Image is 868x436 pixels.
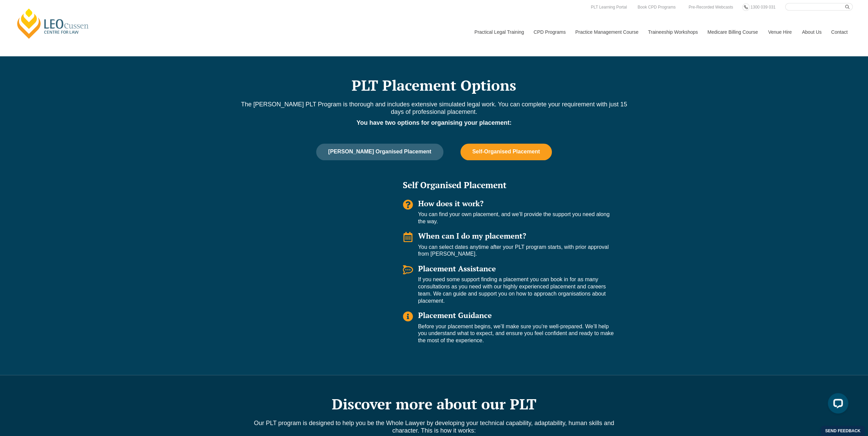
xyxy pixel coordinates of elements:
a: CPD Programs [528,17,570,47]
p: You can select dates anytime after your PLT program starts, with prior approval from [PERSON_NAME]. [418,244,618,258]
span: 1300 039 031 [750,5,775,10]
a: Medicare Billing Course [702,17,763,47]
p: If you need some support finding a placement you can book in for as many consultations as you nee... [418,276,618,304]
p: You can find your own placement, and we’ll provide the support you need along the way. [418,211,618,225]
span: Self-Organised Placement [472,149,540,155]
a: Book CPD Programs [636,3,677,11]
p: The [PERSON_NAME] PLT Program is thorough and includes extensive simulated legal work. You can co... [240,101,629,116]
a: 1300 039 031 [749,3,777,11]
a: Pre-Recorded Webcasts [687,3,735,11]
iframe: LiveChat chat widget [822,390,851,419]
a: Practical Legal Training [469,17,529,47]
a: [PERSON_NAME] Centre for Law [15,7,91,40]
h2: PLT Placement Options [240,77,629,94]
h2: Self Organised Placement [403,181,618,189]
span: Placement Guidance [418,310,492,320]
a: Practice Management Course [570,17,643,47]
span: When can I do my placement? [418,231,526,241]
p: Before your placement begins, we’ll make sure you’re well-prepared. We’ll help you understand wha... [418,323,618,344]
strong: You have two options for organising your placement: [356,119,512,126]
a: PLT Learning Portal [589,3,629,11]
p: Our PLT program is designed to help you be the Whole Lawyer by developing your technical capabili... [240,419,629,434]
a: Venue Hire [763,17,797,47]
a: About Us [797,17,826,47]
span: Placement Assistance [418,264,496,273]
a: Contact [826,17,853,47]
div: Tabs. Open items with Enter or Space, close with Escape and navigate using the Arrow keys. [240,144,629,355]
h2: Discover more about our PLT [240,395,629,412]
a: Traineeship Workshops [643,17,702,47]
span: How does it work? [418,198,484,208]
span: [PERSON_NAME] Organised Placement [328,149,431,155]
